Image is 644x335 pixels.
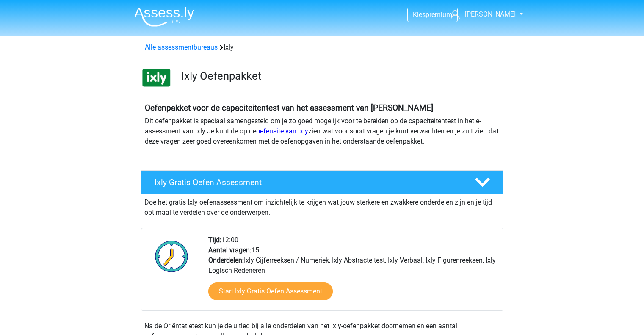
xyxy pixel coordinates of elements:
b: Onderdelen: [208,256,244,264]
a: Kiespremium [408,9,457,20]
b: Aantal vragen: [208,246,252,254]
span: premium [426,11,452,19]
a: Start Ixly Gratis Oefen Assessment [208,282,333,300]
img: Klok [150,235,193,277]
img: Assessly [134,7,194,27]
a: oefensite van Ixly [256,127,308,135]
span: [PERSON_NAME] [465,10,516,18]
h3: Ixly Oefenpakket [181,69,497,83]
img: ixly.png [141,63,171,93]
a: Alle assessmentbureaus [145,43,218,51]
b: Oefenpakket voor de capaciteitentest van het assessment van [PERSON_NAME] [145,103,433,113]
div: Ixly [141,42,503,53]
span: Kies [413,11,426,19]
div: Doe het gratis Ixly oefenassessment om inzichtelijk te krijgen wat jouw sterkere en zwakkere onde... [141,194,503,218]
div: 12:00 15 Ixly Cijferreeksen / Numeriek, Ixly Abstracte test, Ixly Verbaal, Ixly Figurenreeksen, I... [202,235,503,310]
a: [PERSON_NAME] [447,9,517,19]
b: Tijd: [208,236,221,244]
h4: Ixly Gratis Oefen Assessment [155,177,461,187]
p: Dit oefenpakket is speciaal samengesteld om je zo goed mogelijk voor te bereiden op de capaciteit... [145,116,500,147]
a: Ixly Gratis Oefen Assessment [138,170,507,194]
